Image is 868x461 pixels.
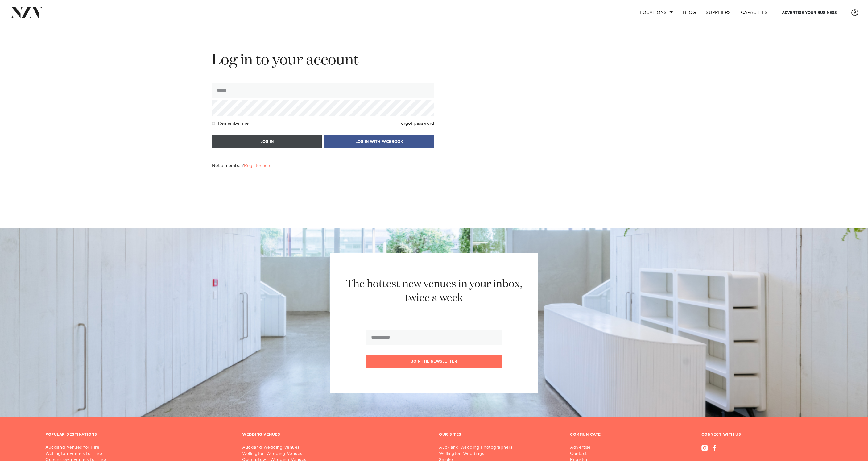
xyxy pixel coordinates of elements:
h3: OUR SITES [439,432,461,437]
a: Advertise your business [777,6,842,19]
button: LOG IN WITH FACEBOOK [324,135,434,148]
a: Register here [244,164,271,168]
button: LOG IN [212,135,322,148]
h3: CONNECT WITH US [701,432,823,437]
h4: Remember me [218,121,249,126]
a: Wellington Venues for Hire [45,451,232,457]
h2: The hottest new venues in your inbox, twice a week [338,277,530,305]
a: Contact [570,451,615,457]
button: Join the newsletter [366,355,502,368]
a: Advertise [570,445,615,451]
a: BLOG [678,6,701,19]
a: Forgot password [398,121,434,126]
a: Locations [635,6,678,19]
h3: COMMUNICATE [570,432,601,437]
a: LOG IN WITH FACEBOOK [324,139,434,144]
a: Auckland Wedding Photographers [439,445,517,451]
a: Wellington Wedding Venues [242,451,429,457]
a: Auckland Wedding Venues [242,445,429,451]
h3: POPULAR DESTINATIONS [45,432,97,437]
h3: WEDDING VENUES [242,432,280,437]
a: Wellington Weddings [439,451,517,457]
a: Capacities [736,6,773,19]
h2: Log in to your account [212,51,434,70]
a: SUPPLIERS [701,6,736,19]
h4: Not a member? . [212,163,272,168]
img: nzv-logo.png [10,7,43,18]
a: Auckland Venues for Hire [45,445,232,451]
